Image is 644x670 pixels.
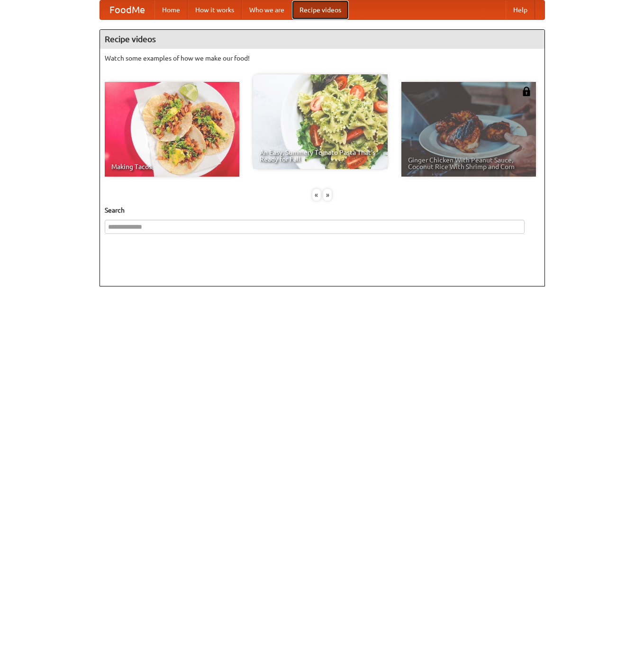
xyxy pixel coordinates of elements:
img: 483408.png [522,87,531,96]
h5: Search [105,205,540,215]
span: Making Tacos [111,163,233,170]
a: How it works [188,0,242,19]
span: An Easy, Summery Tomato Pasta That's Ready for Fall [260,149,381,162]
div: » [323,189,332,201]
a: Making Tacos [105,82,239,177]
a: An Easy, Summery Tomato Pasta That's Ready for Fall [253,74,388,169]
div: « [312,189,321,201]
a: Home [154,0,188,19]
a: FoodMe [100,0,154,19]
a: Who we are [242,0,292,19]
p: Watch some examples of how we make our food! [105,54,540,63]
a: Recipe videos [292,0,349,19]
a: Help [506,0,535,19]
h4: Recipe videos [100,30,544,49]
